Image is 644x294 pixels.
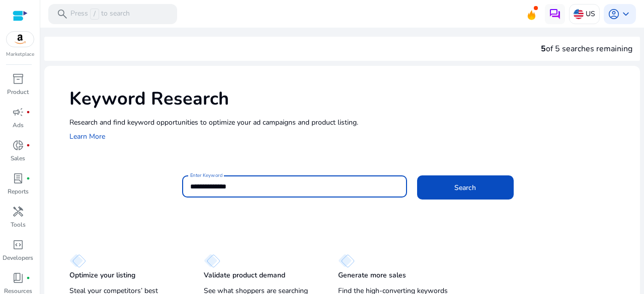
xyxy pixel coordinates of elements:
mat-label: Enter Keyword [190,172,222,179]
span: search [56,8,68,20]
button: Search [417,175,514,200]
img: diamond.svg [204,254,220,268]
span: lab_profile [12,172,24,184]
span: handyman [12,206,24,218]
span: fiber_manual_record [26,143,30,147]
p: Product [7,87,29,96]
p: Optimize your listing [69,270,135,280]
span: campaign [12,106,24,118]
span: code_blocks [12,239,24,251]
img: amazon.svg [7,32,34,47]
img: diamond.svg [338,254,355,268]
div: of 5 searches remaining [541,43,632,55]
p: Sales [11,154,25,163]
a: Learn More [69,132,105,141]
p: Reports [8,187,29,196]
p: Marketplace [6,51,34,58]
p: Press to search [70,9,130,20]
h1: Keyword Research [69,88,630,110]
p: Research and find keyword opportunities to optimize your ad campaigns and product listing. [69,117,630,128]
span: book_4 [12,272,24,284]
span: 5 [541,43,546,54]
p: Tools [11,220,26,229]
p: Generate more sales [338,270,406,280]
p: US [586,5,595,23]
span: fiber_manual_record [26,110,30,114]
img: diamond.svg [69,254,86,268]
span: Search [454,182,476,193]
span: fiber_manual_record [26,176,30,180]
p: Ads [13,121,24,130]
span: fiber_manual_record [26,276,30,280]
span: keyboard_arrow_down [620,8,632,20]
img: us.svg [574,9,584,19]
span: account_circle [608,8,620,20]
span: inventory_2 [12,73,24,85]
p: Developers [3,253,33,262]
span: donut_small [12,139,24,151]
span: / [90,9,99,20]
p: Validate product demand [204,270,285,280]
